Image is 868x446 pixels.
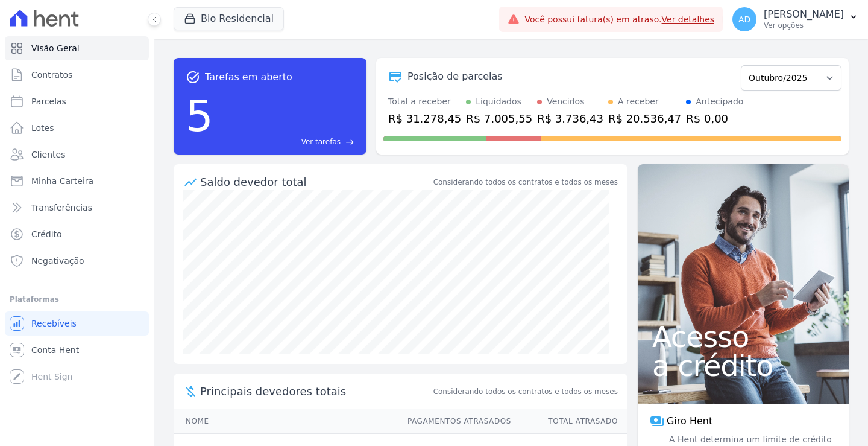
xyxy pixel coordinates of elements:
div: R$ 3.736,43 [537,110,603,127]
th: Nome [174,409,396,434]
div: A receber [618,95,659,108]
span: Contratos [31,69,72,81]
div: Posição de parcelas [407,69,503,84]
span: Conta Hent [31,344,79,356]
a: Minha Carteira [5,169,149,193]
span: Principais devedores totais [200,383,431,400]
span: Lotes [31,122,54,134]
div: R$ 0,00 [686,110,743,127]
div: Total a receber [388,95,461,108]
div: Considerando todos os contratos e todos os meses [433,177,618,188]
span: Negativação [31,255,84,267]
div: 5 [186,84,213,147]
a: Ver detalhes [662,14,715,24]
span: a crédito [652,351,834,380]
a: Recebíveis [5,311,149,336]
span: Tarefas em aberto [205,70,292,84]
a: Crédito [5,222,149,246]
span: Giro Hent [667,414,712,428]
div: Vencidos [547,95,584,108]
span: Ver tarefas [301,136,341,147]
a: Negativação [5,249,149,273]
div: Saldo devedor total [200,174,431,190]
a: Contratos [5,63,149,87]
span: Você possui fatura(s) em atraso. [524,13,714,26]
div: R$ 31.278,45 [388,110,461,127]
div: R$ 20.536,47 [608,110,681,127]
span: task_alt [186,70,200,84]
div: Plataformas [10,292,144,307]
div: Liquidados [476,95,521,108]
span: Clientes [31,148,65,161]
div: R$ 7.005,55 [466,110,532,127]
a: Clientes [5,142,149,167]
a: Lotes [5,116,149,140]
button: Bio Residencial [174,7,284,30]
div: Antecipado [696,95,743,108]
span: AD [738,15,750,24]
button: AD [PERSON_NAME] Ver opções [723,2,868,36]
span: Parcelas [31,95,66,107]
a: Transferências [5,196,149,220]
th: Total Atrasado [512,409,627,434]
span: Visão Geral [31,42,80,54]
th: Pagamentos Atrasados [396,409,512,434]
a: Visão Geral [5,36,149,60]
span: Acesso [652,322,834,351]
span: Crédito [31,228,62,240]
span: Recebíveis [31,317,77,330]
span: Transferências [31,202,92,214]
span: east [345,138,354,147]
a: Conta Hent [5,338,149,362]
p: Ver opções [764,21,844,30]
a: Ver tarefas east [218,136,354,147]
span: Minha Carteira [31,175,93,187]
p: [PERSON_NAME] [764,8,844,21]
a: Parcelas [5,89,149,113]
span: Considerando todos os contratos e todos os meses [433,386,618,397]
